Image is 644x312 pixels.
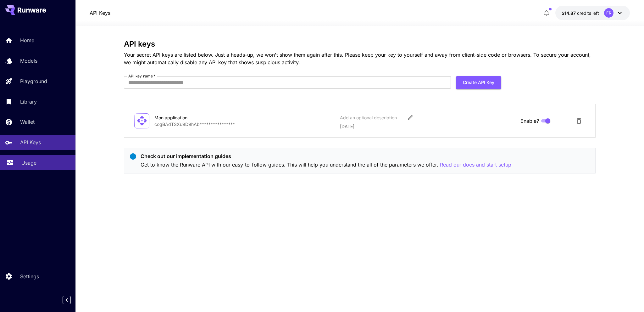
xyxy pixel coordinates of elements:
[604,8,613,18] div: FR
[20,139,41,146] p: API Keys
[456,76,501,89] button: Create API Key
[405,112,416,123] button: Edit
[555,6,630,20] button: $14.86663FR
[20,37,34,44] p: Home
[340,114,403,121] div: Add an optional description or comment
[573,115,585,127] button: Delete API Key
[124,40,596,48] h3: API keys
[90,9,110,17] a: API Keys
[154,114,217,121] div: Mon application
[21,159,36,167] p: Usage
[562,10,599,16] div: $14.86663
[440,161,511,169] button: Read our docs and start setup
[20,273,39,280] p: Settings
[124,51,596,66] p: Your secret API keys are listed below. Just a heads-up, we won't show them again after this. Plea...
[562,10,577,16] span: $14.87
[63,296,71,304] button: Collapse sidebar
[90,9,110,17] nav: breadcrumb
[340,123,515,130] p: [DATE]
[67,294,75,306] div: Collapse sidebar
[577,10,599,16] span: credits left
[141,161,511,169] p: Get to know the Runware API with our easy-to-follow guides. This will help you understand the all...
[20,77,47,85] p: Playground
[128,73,155,79] label: API key name
[141,152,511,160] p: Check out our implementation guides
[20,118,35,126] p: Wallet
[20,98,37,105] p: Library
[20,57,37,65] p: Models
[520,117,539,125] span: Enable?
